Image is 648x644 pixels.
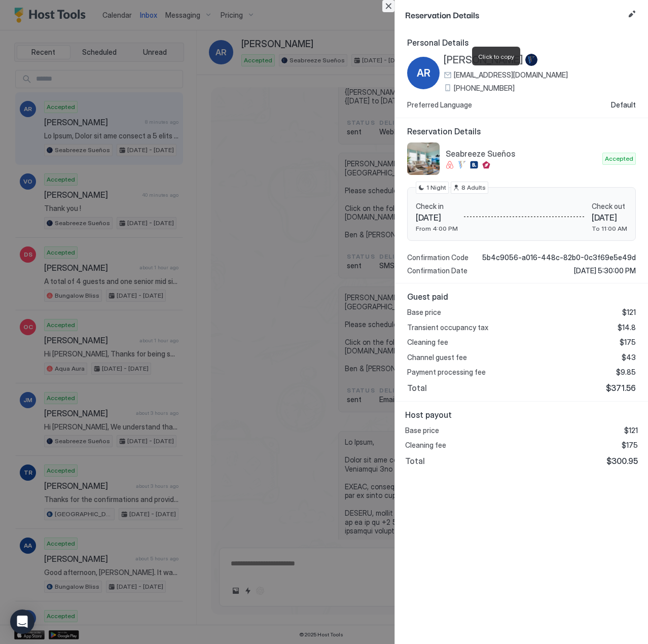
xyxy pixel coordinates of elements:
[606,383,636,393] span: $371.56
[407,323,488,332] span: Transient occupancy tax
[592,202,627,211] span: Check out
[405,8,624,21] span: Reservation Details
[611,100,636,110] span: Default
[454,84,515,93] span: [PHONE_NUMBER]
[592,212,627,223] span: [DATE]
[407,368,486,377] span: Payment processing fee
[622,441,638,450] span: $175
[618,323,636,332] span: $14.8
[592,225,627,232] span: To 11:00 AM
[626,8,638,20] button: Edit reservation
[624,426,638,435] span: $121
[407,100,472,110] span: Preferred Language
[416,212,458,223] span: [DATE]
[616,368,636,377] span: $9.85
[407,308,441,317] span: Base price
[606,456,638,466] span: $300.95
[446,149,598,159] span: Seabreeze Sueños
[454,70,568,80] span: [EMAIL_ADDRESS][DOMAIN_NAME]
[622,308,636,317] span: $121
[620,338,636,347] span: $175
[407,353,467,362] span: Channel guest fee
[407,253,469,262] span: Confirmation Code
[407,142,440,175] div: listing image
[426,183,446,192] span: 1 Night
[405,456,425,466] span: Total
[10,610,34,634] div: Open Intercom Messenger
[407,383,427,393] span: Total
[416,225,458,232] span: From 4:00 PM
[407,338,448,347] span: Cleaning fee
[407,292,636,302] span: Guest paid
[605,154,633,163] span: Accepted
[405,410,638,420] span: Host payout
[405,426,439,435] span: Base price
[482,253,636,262] span: 5b4c9056-a016-448c-82b0-0c3f69e5e49d
[417,65,430,81] span: AR
[461,183,486,192] span: 8 Adults
[622,353,636,362] span: $43
[574,266,636,275] span: [DATE] 5:30:00 PM
[405,441,446,450] span: Cleaning fee
[407,38,636,48] span: Personal Details
[416,202,458,211] span: Check in
[478,53,514,60] span: Click to copy
[407,126,636,136] span: Reservation Details
[444,54,523,66] span: [PERSON_NAME]
[407,266,467,275] span: Confirmation Date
